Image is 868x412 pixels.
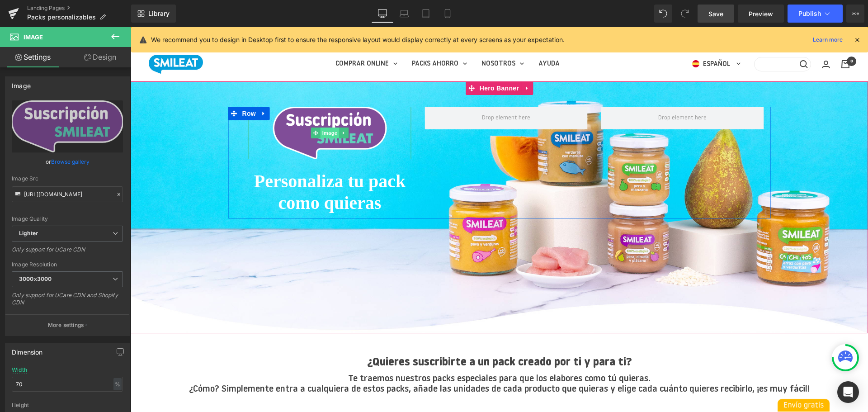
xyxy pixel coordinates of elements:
[561,32,610,43] button: Español
[710,33,719,41] a: Carrito
[151,35,565,45] p: We recommend you to design in Desktop first to ensure the responsive layout would display correct...
[19,230,38,237] b: Lighter
[14,347,724,358] p: Te traemos nuestros packs especiales para que los elabores como tú quieras.
[12,402,123,408] div: Height
[12,175,123,182] div: Image Src
[561,33,569,40] img: Español
[572,34,599,41] span: Español
[12,246,123,259] div: Only support for UCare CDN
[208,100,218,111] a: Expand / Collapse
[12,157,123,166] div: or
[716,29,726,39] cart-count: 0
[12,367,27,373] div: Width
[738,5,784,23] a: Preview
[347,54,391,68] span: Hero Banner
[205,31,267,43] a: COMPRAR ONLINE
[148,9,170,18] span: Library
[48,321,84,329] p: More settings
[372,5,393,23] a: Desktop
[749,9,773,19] span: Preview
[12,261,123,268] div: Image Resolution
[12,216,123,222] div: Image Quality
[190,100,209,111] span: Image
[12,186,123,202] input: Link
[27,5,131,12] a: Landing Pages
[19,275,52,282] b: 3000x3000
[809,34,846,45] a: Learn more
[51,154,90,170] a: Browse gallery
[798,10,821,17] span: Publish
[131,5,176,23] a: New Library
[788,5,843,23] button: Publish
[67,47,133,67] a: Design
[12,292,123,312] div: Only support for UCare CDN and Shopify CDN
[24,33,43,41] span: Image
[118,143,281,187] h1: Personaliza tu pack como quieras
[12,343,43,356] div: Dimension
[281,31,336,43] a: PACKS AHORRO
[391,54,402,68] a: Expand / Collapse
[691,33,699,41] a: Iniciar sesión
[351,31,393,43] a: NOSOTROS
[12,377,123,392] input: auto
[18,28,72,47] img: Smileat
[623,30,680,44] a: Búsqueda
[127,80,139,93] a: Expand / Collapse
[12,77,31,90] div: Image
[654,5,672,23] button: Undo
[403,2,456,18] span: CÓDIGO: HOLA
[437,5,458,23] a: Mobile
[14,329,724,342] h2: ¿Quieres suscribirte a un pack creado por ti y para ti?
[109,80,127,93] span: Row
[14,357,724,368] p: ¿Cómo? Simplemente entra a cualquiera de estos packs, añade las unidades de cada producto que qui...
[415,5,437,23] a: Tablet
[113,378,122,390] div: %
[281,6,456,13] strong: ENVÍO GRATIS EN TU PRIMERA COMPRA
[708,9,723,19] span: Save
[837,381,859,403] div: Open Intercom Messenger
[408,31,429,43] a: AYUDA
[5,314,129,336] button: More settings
[393,5,415,23] a: Laptop
[846,5,864,23] button: More
[27,14,96,21] span: Packs personalizables
[676,5,694,23] button: Redo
